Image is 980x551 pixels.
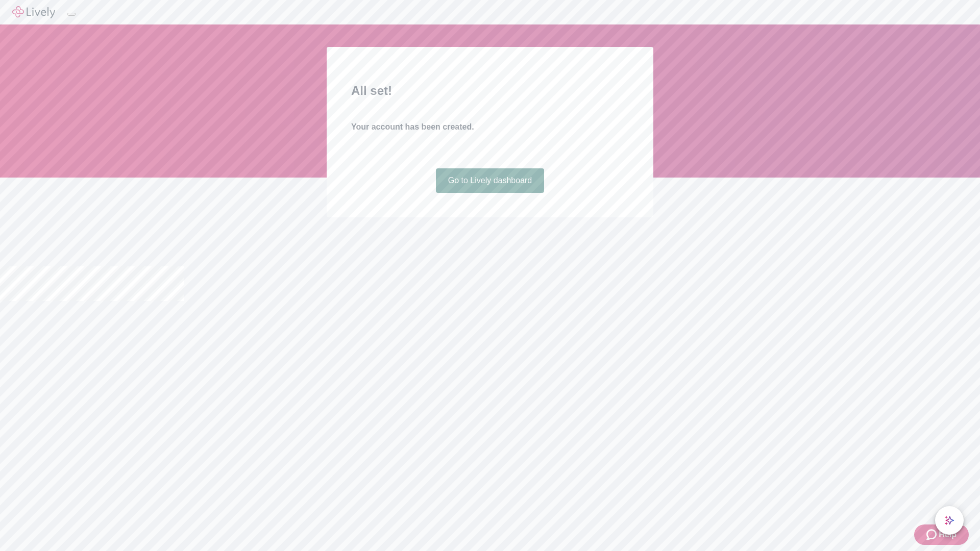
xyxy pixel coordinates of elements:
[12,6,55,18] img: Lively
[67,13,76,16] button: Log out
[914,524,969,545] button: Zendesk support iconHelp
[436,168,545,193] a: Go to Lively dashboard
[944,515,954,525] svg: Lively AI Assistant
[351,121,629,133] h4: Your account has been created.
[935,506,964,535] button: chat
[926,529,939,541] svg: Zendesk support icon
[351,82,629,100] h2: All set!
[939,529,957,541] span: Help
